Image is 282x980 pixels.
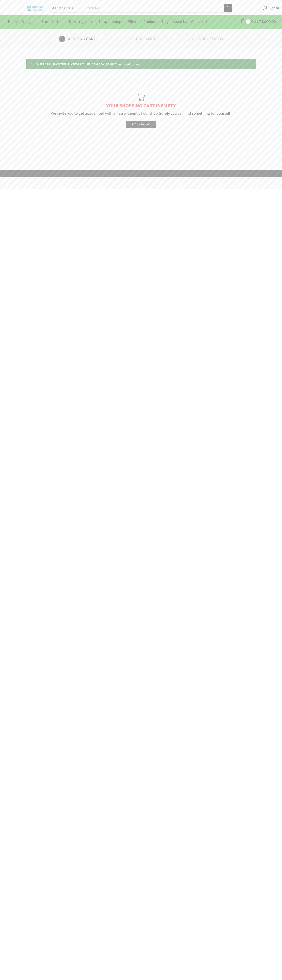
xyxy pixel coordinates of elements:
[246,19,250,24] span: 1
[129,36,188,42] a: Checkout
[131,62,139,67] a: Undo?
[142,17,160,26] a: Products
[160,17,171,26] a: Blog
[259,19,261,25] span: ₹
[132,122,150,126] span: Return To Shop
[236,18,276,25] a: 1 Cart ₹4,000.00
[26,59,256,69] div: “HEERA BRUSHCUTTER'S WEEDER TILLER GEARBOX COMBO” removed.
[171,17,189,26] a: About Us
[268,6,279,11] span: Sign in
[250,19,258,24] span: Cart
[238,5,279,12] a: Sign in
[40,17,67,26] a: Brush Cutter
[26,103,256,109] h1: YOUR SHOPPING CART IS EMPTY
[82,4,224,12] input: Search for...
[20,17,40,26] a: Raingun
[6,17,20,26] a: Home
[67,17,97,26] a: Drip Irrigation
[126,17,142,26] a: Filter
[189,17,210,26] a: Contact Us
[224,4,232,12] button: Search button
[126,121,156,128] a: Return To Shop
[97,17,126,26] a: Sprayer pump
[259,19,276,25] bdi: 4,000.00
[26,110,256,117] p: We invite you to get acquainted with an assortment of our shop. Surely you can find something for...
